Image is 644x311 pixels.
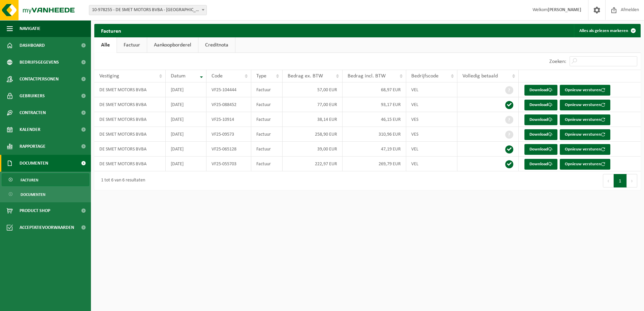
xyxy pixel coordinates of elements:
a: Download [524,100,557,110]
a: Download [524,144,557,155]
strong: [PERSON_NAME] [548,7,581,12]
td: VEL [406,82,457,97]
td: VF25-055703 [206,157,251,171]
td: VF25-09573 [206,127,251,142]
a: Download [524,129,557,140]
td: 310,96 EUR [343,127,406,142]
span: 10-978255 - DE SMET MOTORS BVBA - GERAARDSBERGEN [89,5,207,15]
span: Kalender [20,121,40,138]
span: Volledig betaald [462,73,498,79]
button: Opnieuw versturen [560,129,610,140]
span: Dashboard [20,37,45,54]
td: 77,00 EUR [283,97,343,112]
button: Opnieuw versturen [560,100,610,110]
td: VES [406,127,457,142]
a: Creditnota [198,37,235,53]
span: Vestiging [99,73,119,79]
td: Factuur [251,142,283,157]
span: Bedrag incl. BTW [348,73,386,79]
td: DE SMET MOTORS BVBA [94,112,166,127]
td: Factuur [251,157,283,171]
td: 222,97 EUR [283,157,343,171]
td: [DATE] [166,142,206,157]
td: 93,17 EUR [343,97,406,112]
a: Download [524,114,557,125]
td: VF25-10914 [206,112,251,127]
a: Factuur [117,37,147,53]
div: 1 tot 6 van 6 resultaten [98,175,145,187]
a: Aankoopborderel [147,37,198,53]
a: Facturen [2,173,89,186]
td: DE SMET MOTORS BVBA [94,97,166,112]
td: 38,14 EUR [283,112,343,127]
td: DE SMET MOTORS BVBA [94,127,166,142]
button: Opnieuw versturen [560,114,610,125]
span: Datum [171,73,186,79]
span: Product Shop [20,202,50,219]
a: Documenten [2,188,89,201]
button: Previous [603,174,614,187]
td: [DATE] [166,82,206,97]
td: [DATE] [166,157,206,171]
td: 57,00 EUR [283,82,343,97]
a: Alle [94,37,117,53]
td: DE SMET MOTORS BVBA [94,157,166,171]
span: Gebruikers [20,88,45,104]
td: 269,79 EUR [343,157,406,171]
span: Contracten [20,104,46,121]
td: 46,15 EUR [343,112,406,127]
td: VEL [406,97,457,112]
td: DE SMET MOTORS BVBA [94,142,166,157]
span: Type [256,73,266,79]
td: VF25-065128 [206,142,251,157]
label: Zoeken: [549,59,566,64]
td: Factuur [251,112,283,127]
td: 68,97 EUR [343,82,406,97]
button: Alles als gelezen markeren [574,24,640,37]
a: Download [524,159,557,170]
button: Next [627,174,637,187]
button: Opnieuw versturen [560,159,610,170]
td: 258,90 EUR [283,127,343,142]
span: Rapportage [20,138,45,155]
span: Bedrag ex. BTW [288,73,323,79]
span: Navigatie [20,20,40,37]
td: VEL [406,142,457,157]
button: Opnieuw versturen [560,144,610,155]
td: Factuur [251,127,283,142]
td: VF25-104444 [206,82,251,97]
td: [DATE] [166,112,206,127]
td: Factuur [251,82,283,97]
button: Opnieuw versturen [560,85,610,96]
span: Bedrijfsgegevens [20,54,59,71]
h2: Facturen [94,24,128,37]
td: VEL [406,157,457,171]
td: VF25-088452 [206,97,251,112]
a: Download [524,85,557,96]
span: Acceptatievoorwaarden [20,219,74,236]
td: [DATE] [166,97,206,112]
td: [DATE] [166,127,206,142]
span: Code [212,73,223,79]
td: DE SMET MOTORS BVBA [94,82,166,97]
span: Facturen [21,174,38,186]
span: Documenten [21,188,45,201]
td: 39,00 EUR [283,142,343,157]
td: VES [406,112,457,127]
span: Documenten [20,155,48,172]
span: Bedrijfscode [411,73,439,79]
span: 10-978255 - DE SMET MOTORS BVBA - GERAARDSBERGEN [89,5,206,15]
td: 47,19 EUR [343,142,406,157]
span: Contactpersonen [20,71,59,88]
td: Factuur [251,97,283,112]
button: 1 [614,174,627,187]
